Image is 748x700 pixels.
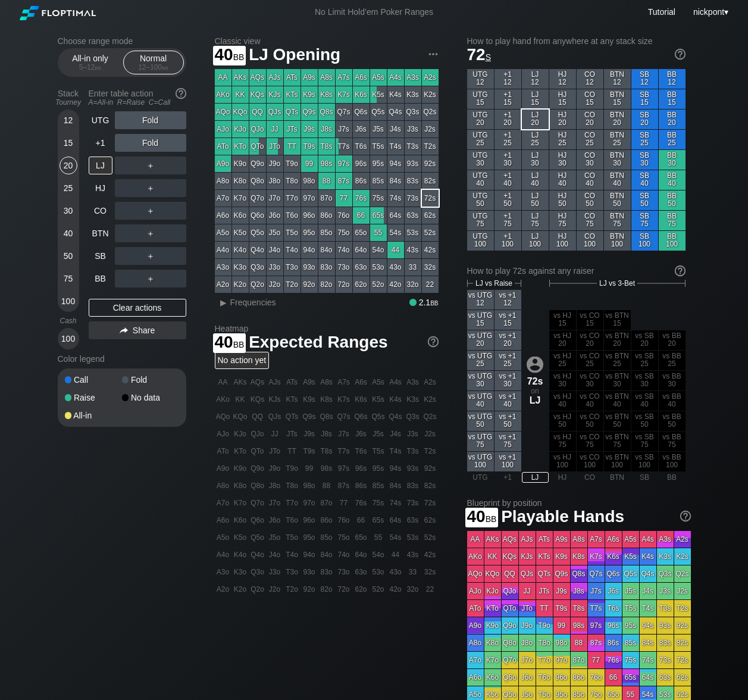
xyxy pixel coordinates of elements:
[215,138,231,155] div: ATo
[631,89,658,109] div: SB 15
[353,104,370,120] div: Q6s
[370,190,387,207] div: 75s
[215,259,231,276] div: A3o
[353,86,370,103] div: K6s
[387,121,404,137] div: J4s
[387,104,404,120] div: Q4s
[577,211,603,230] div: CO 75
[549,170,576,190] div: HJ 40
[604,211,631,230] div: BTN 75
[232,104,249,120] div: KQo
[215,121,231,137] div: AJo
[95,63,102,71] span: bb
[89,202,112,220] div: CO
[60,292,77,310] div: 100
[215,207,231,224] div: A6o
[549,211,576,230] div: HJ 75
[65,393,122,402] div: Raise
[249,155,266,172] div: Q9o
[370,86,387,103] div: K5s
[495,69,521,89] div: +1 12
[89,224,112,242] div: BTN
[467,36,686,46] h2: How to play hand from anywhere at any stack size
[115,134,186,152] div: Fold
[284,259,301,276] div: T3o
[370,242,387,258] div: 54o
[301,138,318,155] div: T9s
[249,121,266,137] div: QJo
[336,104,352,120] div: Q7s
[405,173,421,189] div: 83s
[232,155,249,172] div: K9o
[522,110,549,129] div: LJ 20
[577,190,603,210] div: CO 50
[301,86,318,103] div: K9s
[284,138,301,155] div: TT
[301,224,318,241] div: 95o
[20,6,96,20] img: Floptimal logo
[353,242,370,258] div: 64o
[659,231,686,251] div: BB 100
[284,86,301,103] div: KTs
[631,110,658,129] div: SB 20
[387,138,404,155] div: T4s
[249,224,266,241] div: Q5o
[467,69,494,89] div: UTG 12
[232,173,249,189] div: K8o
[301,242,318,258] div: 94o
[60,330,77,348] div: 100
[604,150,631,170] div: BTN 30
[213,46,246,65] span: 40
[115,270,186,287] div: ＋
[60,111,77,129] div: 12
[301,155,318,172] div: 99
[115,202,186,220] div: ＋
[549,231,576,251] div: HJ 100
[467,266,686,276] div: How to play 72s against any raiser
[247,46,342,65] span: LJ Opening
[301,173,318,189] div: 98o
[370,155,387,172] div: 95s
[53,84,84,111] div: Stack
[249,138,266,155] div: QTo
[284,121,301,137] div: JTs
[267,138,283,155] div: JTo
[604,110,631,129] div: BTN 20
[249,242,266,258] div: Q4o
[249,104,266,120] div: QQ
[318,224,335,241] div: 85o
[215,104,231,120] div: AQo
[631,170,658,190] div: SB 40
[336,207,352,224] div: 76o
[249,86,266,103] div: KQs
[284,190,301,207] div: T7o
[467,130,494,149] div: UTG 25
[577,89,603,109] div: CO 15
[422,121,439,137] div: J2s
[522,231,549,251] div: LJ 100
[679,510,692,523] img: help.32db89a4.svg
[522,190,549,210] div: LJ 50
[232,138,249,155] div: KTo
[301,104,318,120] div: Q9s
[336,224,352,241] div: 75o
[353,224,370,241] div: 65o
[370,259,387,276] div: 53o
[215,173,231,189] div: A8o
[284,155,301,172] div: T9o
[89,84,186,111] div: Enter table action
[267,259,283,276] div: J3o
[65,63,115,71] div: 5 – 12
[215,36,439,46] h2: Classic view
[387,242,404,258] div: 44
[267,190,283,207] div: J7o
[353,207,370,224] div: 66
[89,98,186,107] div: A=All-in R=Raise C=Call
[318,138,335,155] div: T8s
[232,207,249,224] div: K6o
[387,69,404,86] div: A4s
[422,190,439,207] div: 72s
[467,190,494,210] div: UTG 50
[60,157,77,174] div: 20
[495,130,521,149] div: +1 25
